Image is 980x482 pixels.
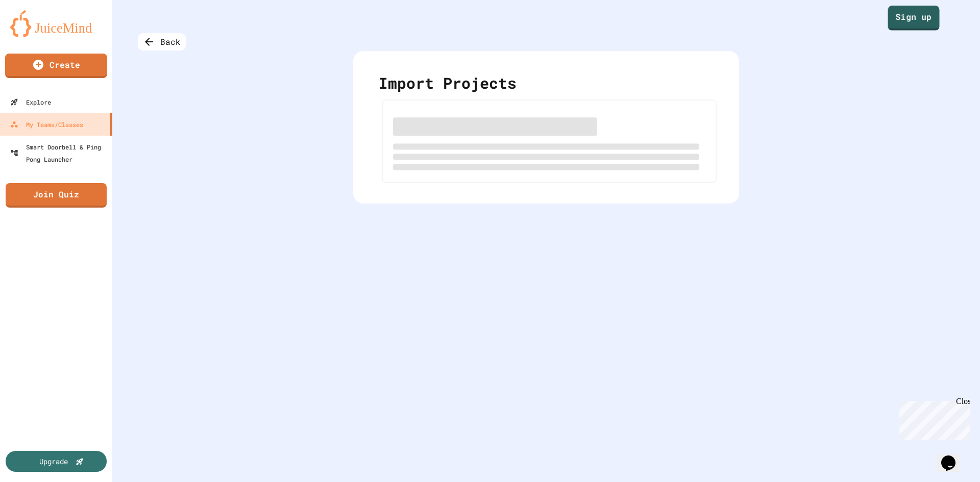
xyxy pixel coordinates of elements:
div: Chat with us now!Close [4,4,70,65]
iframe: chat widget [937,441,970,472]
div: Upgrade [39,456,68,467]
a: Create [5,54,107,78]
a: Sign up [888,6,940,31]
a: Join Quiz [6,183,107,208]
img: logo-orange.svg [10,10,102,37]
div: Import Projects [379,71,714,99]
div: Back [138,33,186,50]
div: My Teams/Classes [10,118,83,131]
div: Smart Doorbell & Ping Pong Launcher [10,141,108,165]
iframe: chat widget [895,397,970,440]
div: Explore [10,96,51,108]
